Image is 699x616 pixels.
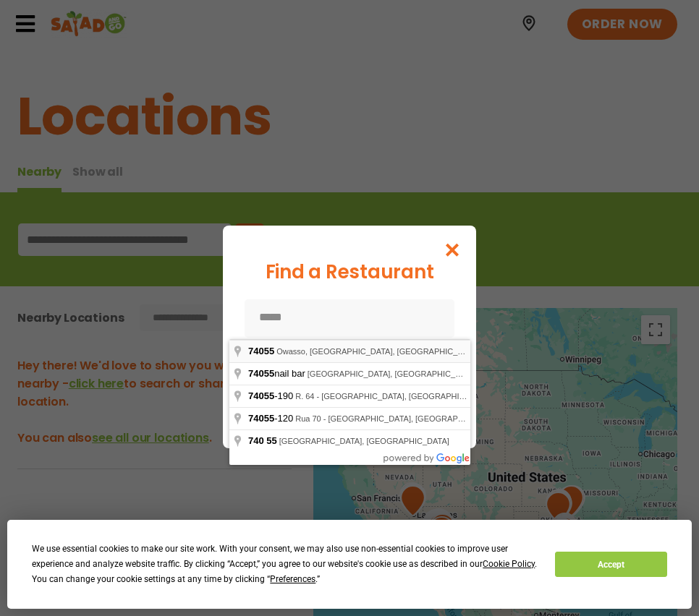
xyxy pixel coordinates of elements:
span: Owasso, [GEOGRAPHIC_DATA], [GEOGRAPHIC_DATA] [276,347,480,356]
button: Accept [555,552,666,577]
span: Cookie Policy [483,559,535,569]
button: Close modal [429,226,476,274]
span: Rua 70 - [GEOGRAPHIC_DATA], [GEOGRAPHIC_DATA] - [GEOGRAPHIC_DATA], [GEOGRAPHIC_DATA] [295,414,675,423]
div: Cookie Consent Prompt [7,520,692,609]
span: [GEOGRAPHIC_DATA], [GEOGRAPHIC_DATA] [279,437,449,445]
span: 74055 [248,346,274,356]
span: 74055 [248,390,274,401]
span: 74055 [248,368,274,379]
span: 74055 [248,413,274,424]
span: 740 55 [248,435,277,446]
span: nail bar [248,368,308,379]
span: Preferences [270,574,315,584]
span: R. 64 - [GEOGRAPHIC_DATA], [GEOGRAPHIC_DATA] - State of [GEOGRAPHIC_DATA], [GEOGRAPHIC_DATA] [295,392,698,401]
span: [GEOGRAPHIC_DATA], [GEOGRAPHIC_DATA], [GEOGRAPHIC_DATA], [GEOGRAPHIC_DATA] [308,369,652,378]
div: Find a Restaurant [245,258,454,286]
span: -120 [248,413,295,424]
span: -190 [248,390,295,401]
div: We use essential cookies to make our site work. With your consent, we may also use non-essential ... [32,542,538,587]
